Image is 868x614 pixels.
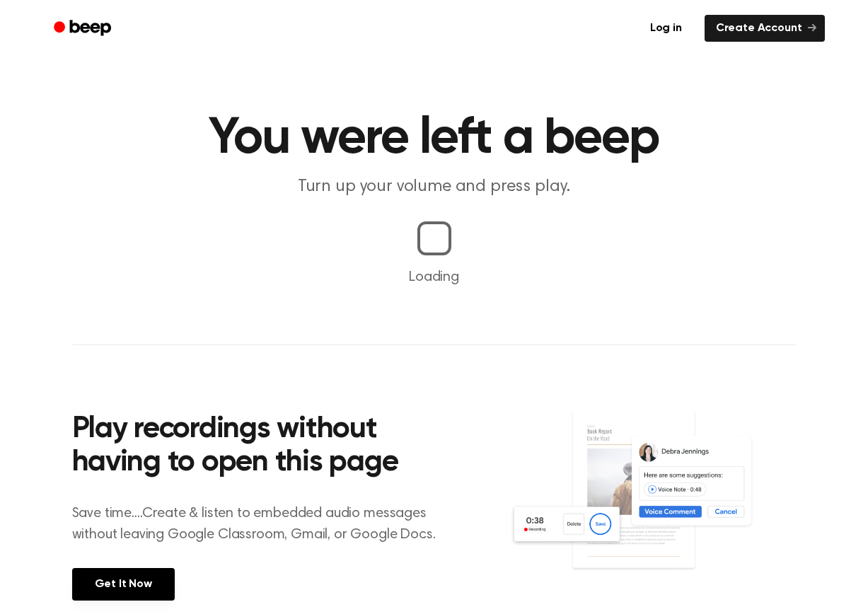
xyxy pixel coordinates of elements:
[44,15,124,42] a: Beep
[163,175,706,199] p: Turn up your volume and press play.
[705,15,825,42] a: Create Account
[17,267,851,288] p: Loading
[509,409,796,599] img: Voice Comments on Docs and Recording Widget
[636,12,696,45] a: Log in
[72,503,453,545] p: Save time....Create & listen to embedded audio messages without leaving Google Classroom, Gmail, ...
[72,568,175,601] a: Get It Now
[72,113,797,164] h1: You were left a beep
[72,413,453,480] h2: Play recordings without having to open this page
